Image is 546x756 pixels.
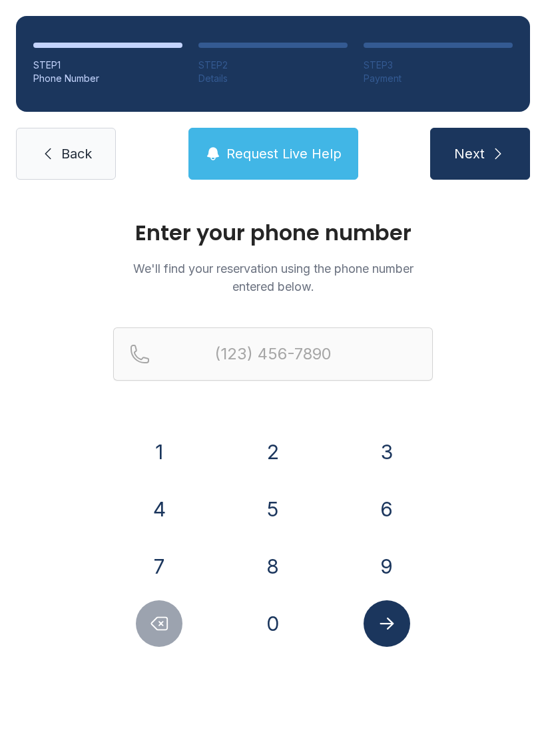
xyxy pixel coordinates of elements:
[454,144,485,163] span: Next
[136,486,182,532] button: 4
[250,600,296,647] button: 0
[61,144,92,163] span: Back
[364,486,410,532] button: 6
[226,144,342,163] span: Request Live Help
[364,543,410,590] button: 9
[136,600,182,647] button: Delete number
[113,327,433,381] input: Reservation phone number
[198,72,348,85] div: Details
[250,486,296,532] button: 5
[364,600,410,647] button: Submit lookup form
[364,59,513,72] div: STEP 3
[198,59,348,72] div: STEP 2
[113,222,433,244] h1: Enter your phone number
[364,429,410,475] button: 3
[250,429,296,475] button: 2
[136,429,182,475] button: 1
[33,72,182,85] div: Phone Number
[33,59,182,72] div: STEP 1
[136,543,182,590] button: 7
[250,543,296,590] button: 8
[113,260,433,295] p: We'll find your reservation using the phone number entered below.
[364,72,513,85] div: Payment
